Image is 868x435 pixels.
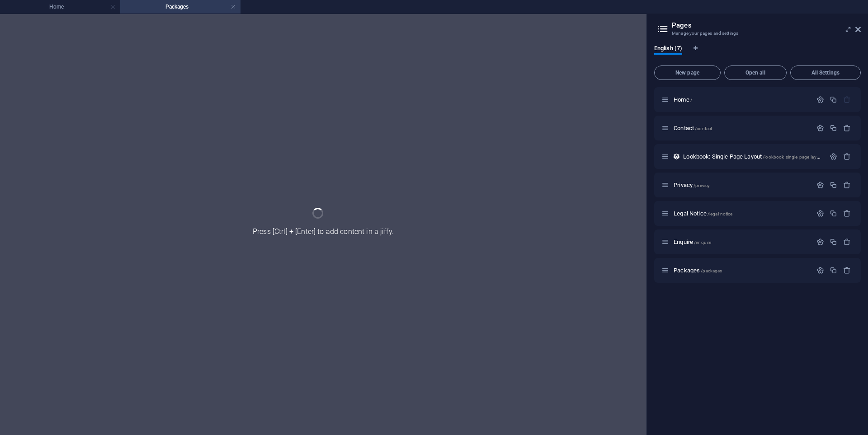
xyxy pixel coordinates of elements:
div: Enquire/enquire [671,239,812,245]
div: Settings [816,96,824,103]
button: All Settings [790,65,861,80]
div: Duplicate [830,96,837,103]
span: Click to open page [674,96,692,103]
div: Home/ [671,97,812,103]
div: Remove [843,153,851,160]
span: New page [658,70,717,75]
span: English (7) [654,43,682,56]
div: Lookbook: Single Page Layout/lookbook-single-page-layout [680,154,825,159]
div: Settings [830,153,837,160]
div: Duplicate [830,238,837,246]
div: Remove [843,181,851,189]
div: Settings [816,124,824,132]
span: Privacy [674,182,710,188]
div: Duplicate [830,267,837,274]
div: Duplicate [830,124,837,132]
span: /legal-notice [708,211,733,216]
div: The startpage cannot be deleted [843,96,851,103]
div: Settings [816,181,824,189]
div: Remove [843,267,851,274]
span: All Settings [794,70,857,75]
span: Open all [728,70,783,75]
span: /lookbook-single-page-layout [763,154,823,159]
div: Remove [843,124,851,132]
span: Packages [674,267,722,274]
span: Enquire [674,239,711,245]
div: Contact/contact [671,125,812,131]
h4: Packages [120,2,241,12]
div: Legal Notice/legal-notice [671,210,812,216]
button: Open all [724,65,787,80]
div: Privacy/privacy [671,182,812,188]
div: Language Tabs [654,45,861,62]
button: New page [654,65,721,80]
div: Remove [843,210,851,217]
span: /enquire [694,240,711,245]
h2: Pages [672,21,861,29]
div: Remove [843,238,851,246]
span: /packages [701,268,722,273]
span: / [690,98,692,103]
div: Duplicate [830,210,837,217]
div: Settings [816,210,824,217]
span: Contact [674,125,712,131]
span: Lookbook: Single Page Layout [683,153,823,160]
div: This layout is used as a template for all items (e.g. a blog post) of this collection. The conten... [673,153,680,160]
span: Legal Notice [674,210,732,217]
h3: Manage your pages and settings [672,29,843,37]
div: Duplicate [830,181,837,189]
div: Settings [816,267,824,274]
div: Settings [816,238,824,246]
div: Packages/packages [671,267,812,273]
span: /privacy [693,183,710,188]
span: /contact [695,126,712,131]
